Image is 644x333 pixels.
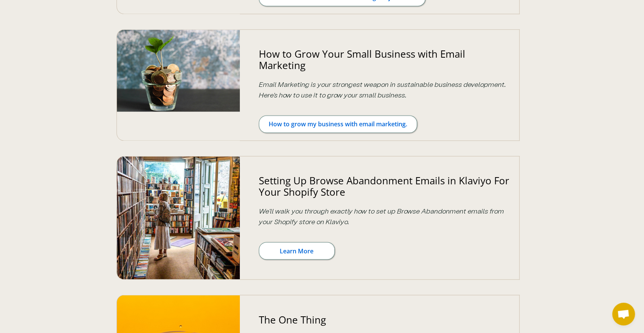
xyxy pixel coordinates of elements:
img: Browse Abandonment for Shopify store using Klaviyo [117,156,240,279]
a: Setting Up Browse Abandonment Emails in Klaviyo For Your Shopify Store [259,174,509,199]
p: We'll walk you through exactly how to set up Browse Abandonment emails from your Shopify store on... [259,206,512,227]
a: The One Thing [259,313,326,326]
a: Learn More [259,242,335,259]
a: How to grow my business with email marketing. [259,115,417,133]
a: How to Grow Your Small Business with Email Marketing [259,47,465,72]
div: Open chat [612,303,635,325]
p: Email Marketing is your strongest weapon in sustainable business development. Here's how to use i... [259,79,512,100]
img: Photo by <a href="https://unsplash.com/@micheile?utm_source=unsplash&utm_medium=referral&utm_cont... [117,30,240,112]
